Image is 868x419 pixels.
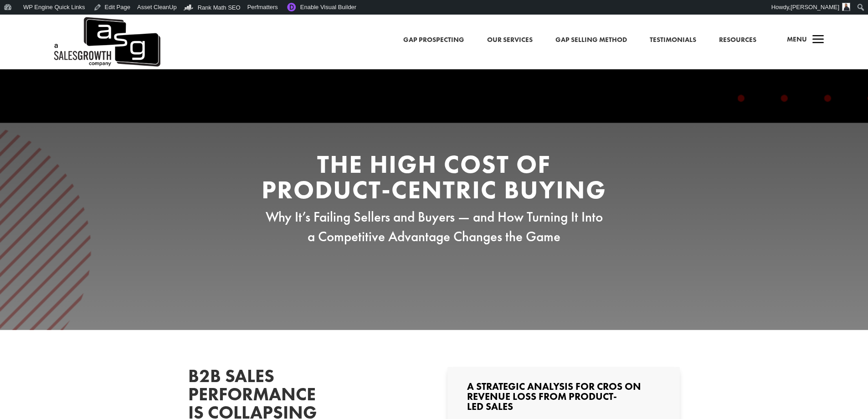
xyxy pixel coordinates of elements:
h3: A Strategic Analysis for CROs on Revenue Loss from Product-Led Sales [467,382,660,416]
a: Our Services [487,34,533,46]
a: Testimonials [650,34,696,46]
img: ASG Co. Logo [52,15,160,69]
span: [PERSON_NAME] [791,4,839,10]
h2: The High Cost of Product-Centric Buying [261,151,607,207]
span: a [809,31,827,49]
a: Gap Selling Method [555,34,627,46]
p: Why It’s Failing Sellers and Buyers — and How Turning It Into a Competitive Advantage Changes the... [261,207,607,247]
span: Menu [787,35,807,44]
a: Gap Prospecting [403,34,464,46]
a: A Sales Growth Company Logo [52,15,160,69]
span: Rank Math SEO [198,4,241,11]
a: Resources [719,34,756,46]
